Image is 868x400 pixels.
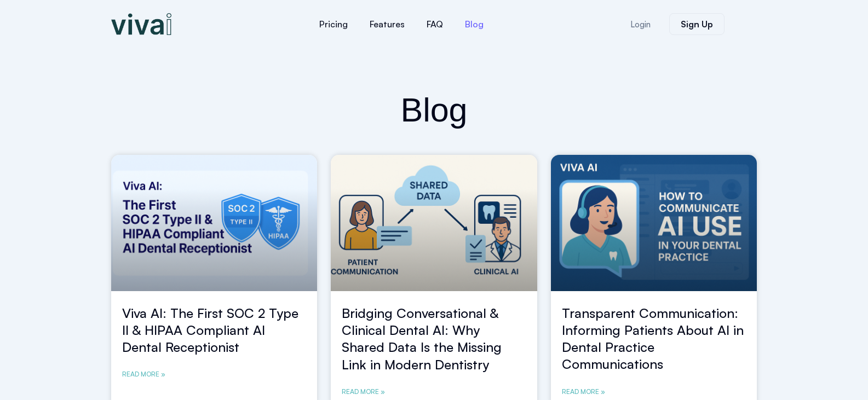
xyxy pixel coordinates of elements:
[681,20,713,28] span: Sign Up
[416,11,454,37] a: FAQ
[111,155,318,291] a: viva ai dental receptionist soc2 and hipaa compliance
[454,11,495,37] a: Blog
[617,14,664,35] a: Login
[111,89,757,132] h2: Blog
[562,305,744,373] a: Transparent Communication: Informing Patients About AI in Dental Practice Communications
[342,386,385,397] a: Read more about Bridging Conversational & Clinical Dental AI: Why Shared Data Is the Missing Link...
[122,305,298,355] a: Viva AI: The First SOC 2 Type II & HIPAA Compliant AI Dental Receptionist
[243,11,560,37] nav: Menu
[669,13,725,35] a: Sign Up
[359,11,416,37] a: Features
[630,20,651,28] span: Login
[562,386,605,397] a: Read more about Transparent Communication: Informing Patients About AI in Dental Practice Communi...
[342,305,502,373] a: Bridging Conversational & Clinical Dental AI: Why Shared Data Is the Missing Link in Modern Denti...
[308,11,359,37] a: Pricing
[122,369,165,380] a: Read more about Viva AI: The First SOC 2 Type II & HIPAA Compliant AI Dental Receptionist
